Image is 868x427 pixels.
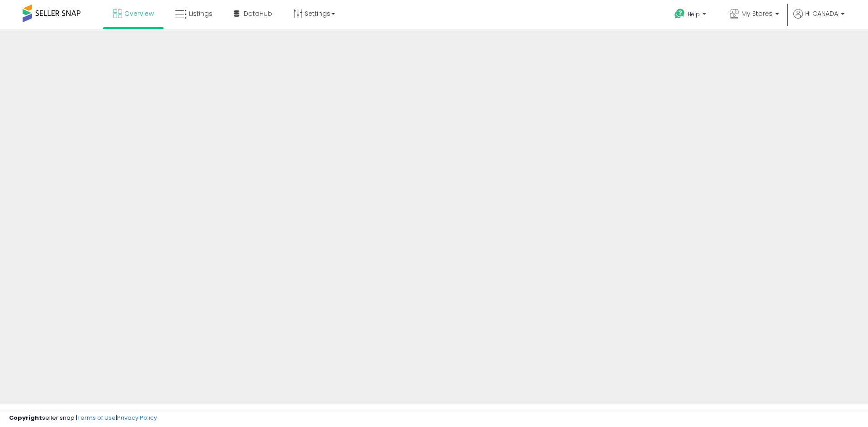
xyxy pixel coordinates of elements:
span: My Stores [741,9,773,18]
a: Hi CANADA [793,9,844,29]
i: Get Help [674,8,685,19]
span: Overview [124,9,154,18]
span: Hi CANADA [805,9,838,18]
span: Listings [189,9,212,18]
span: DataHub [244,9,272,18]
span: Help [688,10,700,18]
a: Help [667,1,715,29]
